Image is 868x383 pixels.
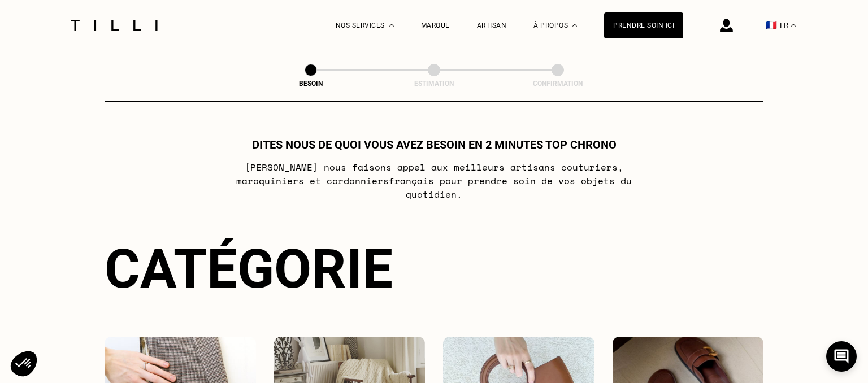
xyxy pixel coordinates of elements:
img: Menu déroulant [389,24,394,27]
span: 🇫🇷 [766,20,777,31]
img: menu déroulant [791,24,796,27]
a: Prendre soin ici [604,12,683,38]
h1: Dites nous de quoi vous avez besoin en 2 minutes top chrono [252,138,617,151]
div: Estimation [377,80,491,88]
div: Confirmation [501,80,614,88]
div: Catégorie [105,237,763,301]
img: Menu déroulant à propos [572,24,577,27]
p: [PERSON_NAME] nous faisons appel aux meilleurs artisans couturiers , maroquiniers et cordonniers ... [210,160,658,201]
img: Logo du service de couturière Tilli [67,20,162,31]
img: icône connexion [720,19,733,32]
a: Artisan [477,21,507,29]
a: Marque [421,21,450,29]
div: Besoin [254,80,367,88]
